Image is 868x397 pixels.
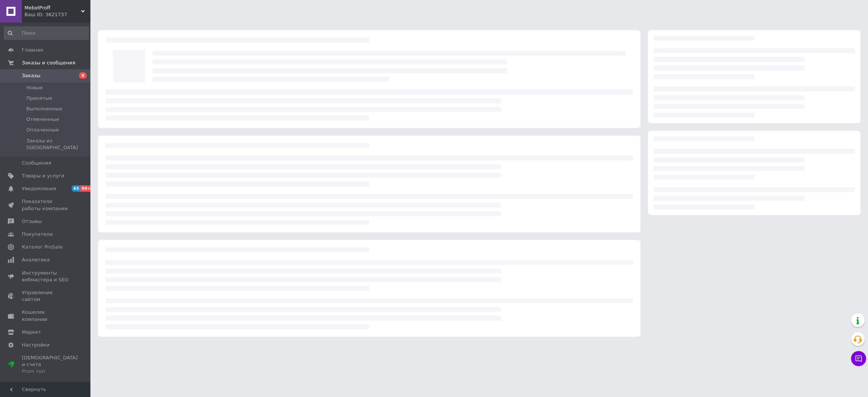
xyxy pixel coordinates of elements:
span: Инструменты вебмастера и SEO [22,270,70,283]
button: Чат с покупателем [851,351,866,366]
span: [DEMOGRAPHIC_DATA] и счета [22,354,78,375]
span: Каталог ProSale [22,244,63,250]
span: Управление сайтом [22,289,70,303]
span: Отмененные [26,116,59,123]
span: Главная [22,47,43,53]
span: Кошелек компании [22,309,70,322]
span: Заказы и сообщения [22,60,75,66]
span: Оплаченные [26,127,59,133]
span: Маркет [22,329,41,336]
span: 65 [72,185,80,192]
span: MebelProff [24,5,81,11]
span: Настройки [22,342,49,348]
span: Принятые [26,95,52,102]
input: Поиск [4,26,89,40]
span: Выполненные [26,105,63,112]
span: Новые [26,84,43,91]
span: Аналитика [22,257,50,263]
span: Заказы из [GEOGRAPHIC_DATA] [26,137,88,151]
span: Отзывы [22,218,42,225]
div: Ваш ID: 3621737 [24,11,90,18]
span: Покупатели [22,231,53,238]
span: Показатели работы компании [22,198,70,212]
span: Сообщения [22,160,51,166]
span: Уведомления [22,185,56,192]
span: Товары и услуги [22,173,64,179]
span: Заказы [22,72,40,79]
span: 6 [79,72,87,79]
span: 99+ [80,185,93,192]
div: Prom топ [22,368,78,375]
